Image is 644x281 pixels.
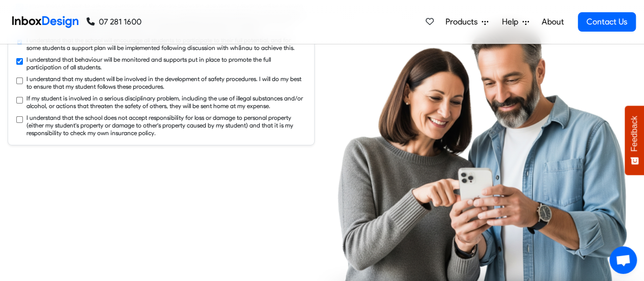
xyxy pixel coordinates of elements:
[445,16,482,28] span: Products
[87,16,142,28] a: 07 281 1600
[26,94,306,110] label: If my student is involved in a serious disciplinary problem, including the use of illegal substan...
[630,116,639,151] span: Feedback
[625,106,644,175] button: Feedback - Show survey
[578,12,636,32] a: Contact Us
[502,16,522,28] span: Help
[609,246,637,274] div: Open chat
[26,56,306,71] label: I understand that behaviour will be monitored and supports put in place to promote the full parti...
[26,114,306,137] label: I understand that the school does not accept responsibility for loss or damage to personal proper...
[539,12,567,32] a: About
[441,12,492,32] a: Products
[26,75,306,90] label: I understand that my student will be involved in the development of safety procedures. I will do ...
[498,12,533,32] a: Help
